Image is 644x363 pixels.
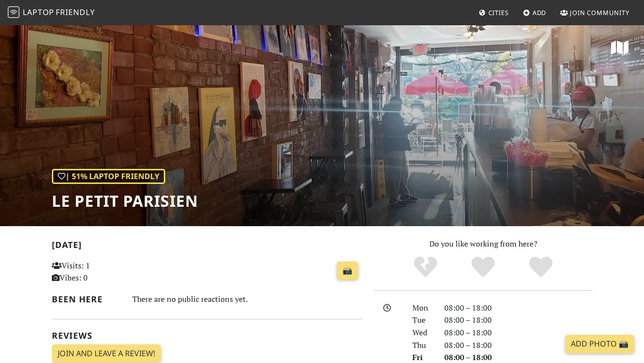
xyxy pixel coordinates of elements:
span: Join Community [570,8,629,17]
span: Friendly [56,7,94,17]
img: LaptopFriendly [8,6,19,18]
p: Do you like working from here? [374,238,593,250]
span: Add [533,8,547,17]
div: Thu [407,339,439,352]
div: 08:00 – 18:00 [439,339,598,352]
a: Join and leave a review! [52,345,161,363]
h2: Been here [52,294,121,304]
p: Visits: 1 Vibes: 0 [52,260,148,284]
div: 08:00 – 18:00 [439,302,598,314]
span: Cities [488,8,509,17]
div: Wed [407,327,439,339]
h2: [DATE] [52,240,362,254]
a: 📸 [337,262,358,280]
h1: Le Petit Parisien [52,192,198,210]
span: Laptop [23,7,54,17]
a: Add [519,4,550,21]
div: 08:00 – 18:00 [439,327,598,339]
div: There are no public reactions yet. [132,292,362,306]
div: Mon [407,302,439,314]
a: LaptopFriendly LaptopFriendly [8,4,95,21]
div: Definitely! [512,255,569,280]
a: Cities [475,4,513,21]
div: 08:00 – 18:00 [439,314,598,327]
div: | 51% Laptop Friendly [52,169,165,184]
div: Tue [407,314,439,327]
div: Yes [455,255,512,280]
div: No [397,255,455,280]
a: Join Community [556,4,633,21]
a: Add Photo 📸 [565,335,634,353]
h2: Reviews [52,330,362,341]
